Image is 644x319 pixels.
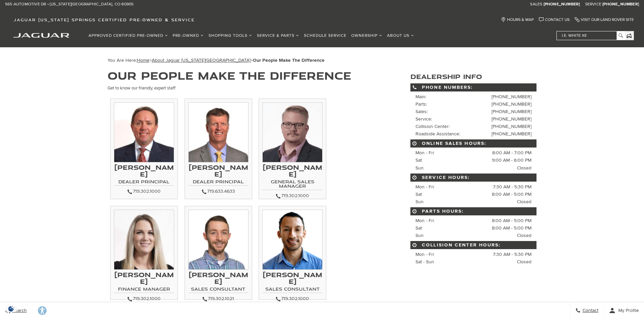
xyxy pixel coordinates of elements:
a: [PHONE_NUMBER] [544,2,580,7]
img: Opt-Out Icon [3,305,19,312]
span: > [152,57,325,63]
a: [PHONE_NUMBER] [492,94,531,100]
span: Sat [415,191,422,197]
span: Jaguar [US_STATE] Springs Certified Pre-Owned & Service [14,17,195,22]
span: 8:00 AM - 5:00 PM [492,224,531,232]
span: Closed [517,164,531,172]
a: Shopping Tools [206,30,255,42]
span: 8:00 AM - 5:00 PM [492,191,531,198]
div: 719.302.1000 [114,187,174,195]
h4: General Sales Manager [262,179,323,190]
div: 719.633.4633 [188,187,248,195]
span: Service: [415,116,432,122]
span: You Are Here: [108,57,325,63]
span: Main: [415,94,426,100]
a: Schedule Service [302,30,349,42]
a: Service & Parts [255,30,302,42]
h3: [PERSON_NAME] [188,164,248,178]
span: 8:00 AM - 5:00 PM [492,217,531,224]
span: Sun [415,233,424,238]
div: 719.302.1000 [262,192,323,200]
input: i.e. White XE [557,31,624,40]
span: Mon - Fri [415,251,434,257]
span: Contact [581,308,598,314]
span: Online Sales Hours: [410,139,536,148]
span: Mon - Fri [415,150,434,156]
a: [PHONE_NUMBER] [492,101,531,107]
a: Jaguar [US_STATE] Springs Certified Pre-Owned & Service [10,17,198,22]
span: Service [585,2,601,7]
h3: [PERSON_NAME] [114,164,174,178]
span: > [137,57,325,63]
div: Breadcrumbs [108,57,537,63]
img: Mike Jorgensen [188,102,248,162]
span: Sat - Sun [415,259,434,265]
h4: Dealer Principal [114,179,174,186]
span: Sat [415,225,422,231]
img: Heather Findley [114,210,174,270]
a: About Us [385,30,416,42]
span: Collision Center: [415,124,450,129]
div: 719.302.1000 [114,295,174,303]
span: Closed [517,258,531,266]
a: [PHONE_NUMBER] [492,116,531,122]
span: Sun [415,165,424,171]
span: Sat [415,157,422,163]
a: Ownership [349,30,385,42]
span: Parts: [415,101,427,107]
a: Hours & Map [501,17,534,22]
nav: Main Navigation [86,30,416,42]
div: 719.302.1000 [262,295,323,303]
span: Closed [517,198,531,206]
h3: [PERSON_NAME] [262,164,323,178]
a: 565 Automotive Dr • [US_STATE][GEOGRAPHIC_DATA], CO 80905 [5,2,134,7]
span: Roadside Assistance: [415,131,460,137]
h4: Finance Manager [114,287,174,293]
a: [PHONE_NUMBER] [602,2,639,7]
span: Sales [530,2,542,7]
span: Mon - Fri [415,184,434,190]
section: Click to Open Cookie Consent Modal [3,305,19,312]
h4: Dealer Principal [188,179,248,186]
span: Service Hours: [410,174,536,182]
a: Contact Us [539,17,570,22]
span: 7:30 AM - 5:30 PM [493,251,531,258]
h4: Sales Consultant [262,287,323,293]
h3: Dealership Info [410,73,536,80]
p: Get to know our friendly, expert staff: [108,84,390,92]
span: 7:30 AM - 5:30 PM [493,183,531,191]
img: Jaguar [14,33,69,38]
a: Approved Certified Pre-Owned [86,30,170,42]
h1: Our People Make The Difference [108,70,390,81]
strong: Our People Make The Difference [253,57,325,63]
span: My Profile [616,308,639,314]
a: About Jaguar [US_STATE][GEOGRAPHIC_DATA] [152,57,251,63]
img: Thom Buckley [114,102,174,162]
button: Open user profile menu [604,302,644,319]
h3: [PERSON_NAME] [188,271,248,285]
span: Phone Numbers: [410,83,536,91]
div: 719.302.1021 [188,295,248,303]
a: Home [137,57,149,63]
a: jaguar [14,32,69,38]
h3: [PERSON_NAME] [114,271,174,285]
span: Parts Hours: [410,207,536,215]
span: Collision Center Hours: [410,241,536,249]
span: 9:00 AM - 6:00 PM [492,157,531,164]
span: 8:00 AM - 7:00 PM [492,149,531,157]
span: Sun [415,199,424,205]
img: Kevin Heim [188,210,248,270]
span: Mon - Fri [415,218,434,223]
span: Closed [517,232,531,239]
a: [PHONE_NUMBER] [492,131,531,137]
span: Sales: [415,109,428,114]
a: Visit Our Land Rover Site [575,17,634,22]
h4: Sales Consultant [188,287,248,293]
a: [PHONE_NUMBER] [492,109,531,114]
img: Josh Hansen [262,102,323,162]
img: Lupe Zarate [262,210,323,270]
h3: [PERSON_NAME] [262,271,323,285]
a: Pre-Owned [170,30,206,42]
a: [PHONE_NUMBER] [492,124,531,129]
